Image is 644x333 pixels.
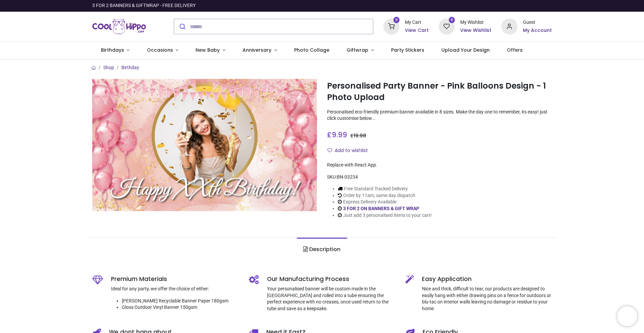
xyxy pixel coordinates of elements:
[523,27,552,34] a: My Account
[405,27,429,34] a: View Cart
[327,148,332,153] i: Add to wishlist
[327,109,552,122] p: Personalised eco-friendly premium banner available in 8 sizes. Make the day one to remember, its ...
[460,19,491,26] div: My Wishlist
[92,79,317,211] img: Personalised Party Banner - Pink Balloons Design - 1 Photo Upload
[327,174,552,181] div: SKU:
[393,17,400,23] sup: 0
[617,306,637,326] iframe: Brevo live chat
[422,286,552,312] p: Nice and thick, difficult to tear, our products are designed to easily hang with either drawing p...
[267,286,395,312] p: Your personalised banner will be custom made in the [GEOGRAPHIC_DATA] and rolled into a tube ensu...
[122,298,239,304] li: [PERSON_NAME] Recyclable Banner Paper 180gsm
[523,19,552,26] div: Guest
[92,17,146,36] a: Logo of Cool Hippo
[354,132,366,139] span: 19.98
[338,42,382,59] a: Giftwrap
[187,42,234,59] a: New Baby
[121,65,139,70] a: Birthday
[327,80,552,103] h1: Personalised Party Banner - Pink Balloons Design - 1 Photo Upload
[383,23,399,29] a: 0
[327,162,552,169] div: Replace with React App.
[332,130,347,140] span: 9.99
[460,27,491,34] a: View Wishlist
[111,286,239,292] p: Ideal for any party, we offer the choice of either:
[92,42,138,59] a: Birthdays
[346,47,368,53] span: Giftwrap
[111,275,239,283] h5: Premium Materials
[422,275,552,283] h5: Easy Application
[234,42,285,59] a: Anniversary
[439,23,455,29] a: 0
[297,238,347,261] a: Description
[411,2,552,9] iframe: Customer reviews powered by Trustpilot
[327,145,374,156] button: Add to wishlistAdd to wishlist
[391,47,424,53] span: Party Stickers
[147,47,173,53] span: Occasions
[337,174,358,180] span: BN-03234
[196,47,220,53] span: New Baby
[405,19,429,26] div: My Cart
[138,42,187,59] a: Occasions
[441,47,490,53] span: Upload Your Design
[338,186,432,192] li: Free Standard Tracked Delivery
[338,199,432,205] li: Express Delivery Available
[350,132,366,139] span: £
[449,17,455,23] sup: 0
[122,304,239,311] li: Gloss Outdoor Vinyl Banner 150gsm
[101,47,124,53] span: Birthdays
[92,2,196,9] div: 3 FOR 2 BANNERS & GIFTWRAP - FREE DELIVERY
[267,275,395,283] h5: Our Manufacturing Process
[507,47,523,53] span: Offers
[338,192,432,199] li: Order by 11am, same day dispatch
[243,47,271,53] span: Anniversary
[92,17,146,36] img: Cool Hippo
[174,19,190,34] button: Submit
[343,206,419,211] a: 3 FOR 2 ON BANNERS & GIFT WRAP
[103,65,114,70] a: Shop
[294,47,329,53] span: Photo Collage
[338,212,432,219] li: Just add 3 personalised items to your cart!
[327,130,347,140] span: £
